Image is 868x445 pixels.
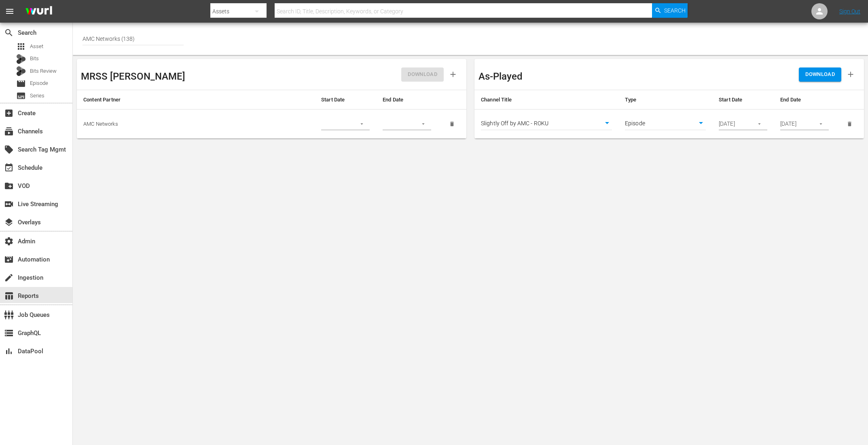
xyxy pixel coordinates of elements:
span: Admin [4,236,14,246]
button: delete [842,116,857,132]
span: VOD [4,181,14,191]
th: End Date [774,90,835,110]
span: Ingestion [4,273,14,283]
span: Series [30,92,44,100]
th: Start Date [712,90,774,110]
button: delete [444,116,460,132]
span: Asset [30,42,43,51]
span: Schedule [4,163,14,173]
span: Search [664,3,686,18]
div: Slightly Off by AMC - ROKU [481,118,612,130]
th: Start Date [315,90,376,110]
span: menu [5,6,15,16]
span: Asset [16,42,26,51]
button: DOWNLOAD [799,67,841,82]
span: Bits [30,55,39,63]
th: Channel Title [474,90,618,110]
span: Overlays [4,217,14,227]
th: End Date [376,90,438,110]
span: Job Queues [4,310,14,320]
th: Type [618,90,712,110]
td: AMC Networks [77,110,315,139]
span: Reports [4,291,14,301]
h3: MRSS [PERSON_NAME] [81,71,185,82]
span: DOWNLOAD [805,70,835,79]
span: DataPool [4,346,14,356]
img: ans4CAIJ8jUAAAAAAAAAAAAAAAAAAAAAAAAgQb4GAAAAAAAAAAAAAAAAAAAAAAAAJMjXAAAAAAAAAAAAAAAAAAAAAAAAgAT5G... [19,2,58,21]
span: Search Tag Mgmt [4,145,14,154]
div: Bits Review [16,66,26,76]
span: Episode [30,79,48,87]
a: Sign Out [839,8,860,15]
span: Create [4,108,14,118]
span: Series [16,91,26,101]
span: Search [4,28,14,38]
span: Live Streaming [4,199,14,209]
span: GraphQL [4,328,14,338]
h3: As-Played [478,71,523,82]
span: Episode [16,79,26,89]
th: Content Partner [77,90,315,110]
span: Bits Review [30,67,57,75]
div: Bits [16,54,26,64]
span: Automation [4,255,14,264]
button: Search [652,3,688,18]
span: Channels [4,127,14,136]
div: Episode [625,118,706,130]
